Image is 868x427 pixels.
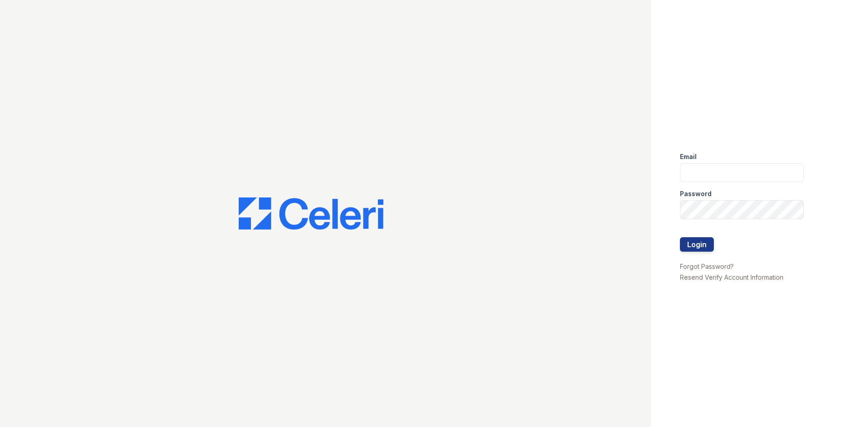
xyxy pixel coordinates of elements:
[239,197,383,230] img: CE_Logo_Blue-a8612792a0a2168367f1c8372b55b34899dd931a85d93a1a3d3e32e68fde9ad4.png
[680,263,734,270] a: Forgot Password?
[680,152,697,161] label: Email
[680,189,712,198] label: Password
[680,237,714,252] button: Login
[680,273,783,281] a: Resend Verify Account Information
